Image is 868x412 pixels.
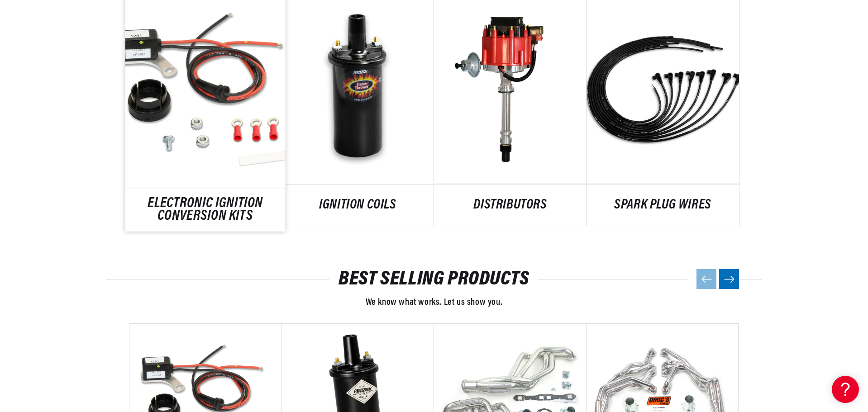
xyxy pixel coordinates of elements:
[281,199,434,211] a: IGNITION COILS
[106,295,762,310] p: We know what works. Let us show you.
[125,198,286,222] a: ELECTRONIC IGNITION CONVERSION KITS
[719,269,739,289] button: Next slide
[339,271,529,288] a: BEST SELLING PRODUCTS
[434,199,587,211] a: DISTRIBUTORS
[696,269,716,289] button: Previous slide
[587,199,739,211] a: SPARK PLUG WIRES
